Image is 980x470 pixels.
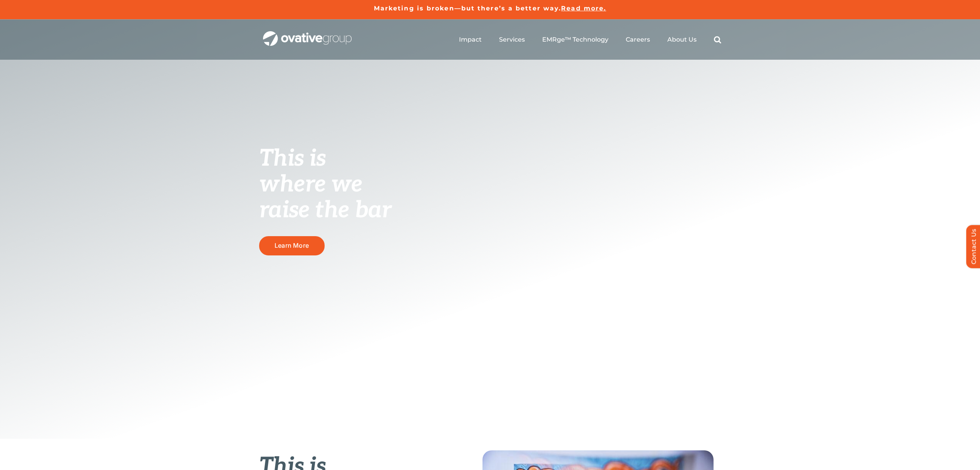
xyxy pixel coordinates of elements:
a: Read more. [561,5,606,12]
a: Search [714,36,721,44]
a: Marketing is broken—but there’s a better way. [374,5,561,12]
span: This is [259,145,326,173]
a: EMRge™ Technology [542,36,608,44]
a: Services [499,36,525,44]
span: where we raise the bar [259,171,391,224]
a: Impact [459,36,482,44]
a: Careers [626,36,650,44]
nav: Menu [459,27,721,52]
span: Learn More [275,242,309,249]
a: Learn More [259,236,325,255]
a: OG_Full_horizontal_WHT [263,30,352,38]
a: About Us [667,36,697,44]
